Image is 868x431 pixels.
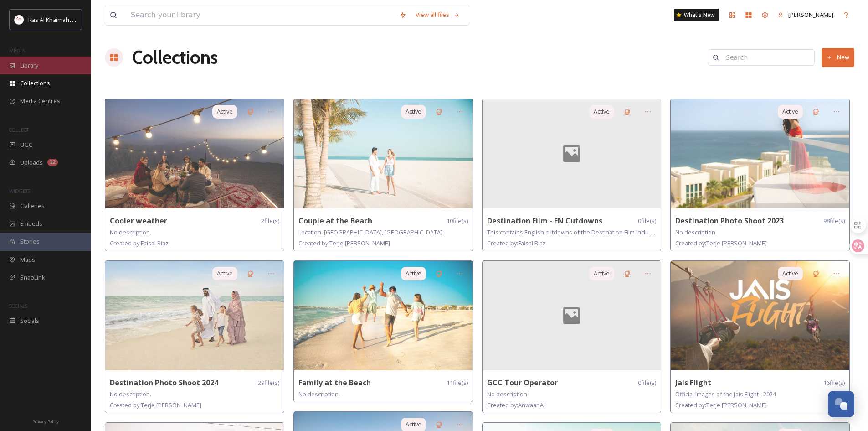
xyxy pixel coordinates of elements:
[217,269,233,278] span: Active
[828,391,854,417] button: Open Chat
[675,378,711,388] strong: Jais Flight
[261,217,279,225] span: 2 file(s)
[675,401,767,409] span: Created by: Terje [PERSON_NAME]
[487,390,529,398] span: No description.
[298,378,371,388] strong: Family at the Beach
[9,47,25,54] span: MEDIA
[298,216,372,226] strong: Couple at the Beach
[638,379,656,387] span: 0 file(s)
[675,228,717,236] span: No description.
[28,15,157,24] span: Ras Al Khaimah Tourism Development Authority
[20,273,45,282] span: SnapLink
[47,159,58,166] div: 12
[20,97,60,105] span: Media Centres
[594,269,610,278] span: Active
[782,269,798,278] span: Active
[447,217,468,225] span: 10 file(s)
[822,48,854,67] button: New
[20,317,39,325] span: Socials
[773,6,838,24] a: [PERSON_NAME]
[9,126,29,133] span: COLLECT
[788,10,833,19] span: [PERSON_NAME]
[298,228,442,236] span: Location: [GEOGRAPHIC_DATA], [GEOGRAPHIC_DATA]
[110,378,218,388] strong: Destination Photo Shoot 2024
[782,107,798,116] span: Active
[20,61,38,70] span: Library
[674,9,719,21] a: What's New
[110,216,167,226] strong: Cooler weather
[20,158,43,167] span: Uploads
[298,239,390,247] span: Created by: Terje [PERSON_NAME]
[294,99,473,208] img: 7e8a814c-968e-46a8-ba33-ea04b7243a5d.jpg
[675,216,784,226] strong: Destination Photo Shoot 2023
[20,255,35,264] span: Maps
[132,44,218,71] a: Collections
[9,187,30,194] span: WIDGETS
[487,216,602,226] strong: Destination Film - EN Cutdowns
[32,419,59,425] span: Privacy Policy
[721,48,810,67] input: Search
[487,239,546,247] span: Created by: Faisal Riaz
[411,6,464,24] a: View all files
[32,415,59,426] a: Privacy Policy
[294,261,473,370] img: 40833ac2-9b7e-441e-9c37-82b00e6b34d8.jpg
[20,219,42,228] span: Embeds
[217,107,233,116] span: Active
[9,302,27,309] span: SOCIALS
[594,107,610,116] span: Active
[675,239,767,247] span: Created by: Terje [PERSON_NAME]
[258,379,279,387] span: 29 file(s)
[675,390,776,398] span: Official images of the Jais Flight - 2024
[20,202,45,210] span: Galleries
[105,261,284,370] img: b247c5c7-76c1-4511-a868-7f05f0ad745b.jpg
[105,99,284,208] img: 3fee7373-bc30-4870-881d-a1ce1f855b52.jpg
[110,228,151,236] span: No description.
[110,390,151,398] span: No description.
[20,237,40,246] span: Stories
[110,401,201,409] span: Created by: Terje [PERSON_NAME]
[110,239,169,247] span: Created by: Faisal Riaz
[823,379,845,387] span: 16 file(s)
[671,261,849,370] img: 00673e52-cc5a-420c-a61f-7b8abfb0f54c.jpg
[20,79,50,88] span: Collections
[406,420,421,429] span: Active
[406,107,421,116] span: Active
[447,379,468,387] span: 11 file(s)
[15,15,24,24] img: Logo_RAKTDA_RGB-01.png
[126,5,395,25] input: Search your library
[638,217,656,225] span: 0 file(s)
[20,140,32,149] span: UGC
[487,378,558,388] strong: GCC Tour Operator
[671,99,849,208] img: f0ae1fde-13b4-46c4-80dc-587e454a40a6.jpg
[487,401,545,409] span: Created by: Anwaar Al
[406,269,421,278] span: Active
[298,390,340,398] span: No description.
[823,217,845,225] span: 98 file(s)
